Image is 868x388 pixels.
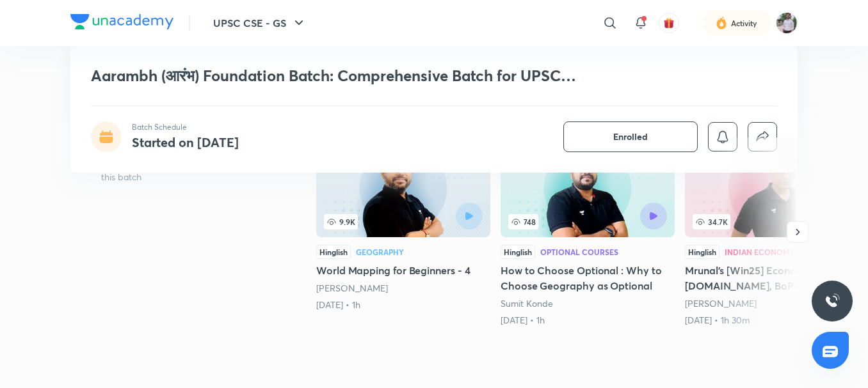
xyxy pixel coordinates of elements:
[659,13,679,33] button: avatar
[685,137,859,327] a: Mrunal’s [Win25] Economy Pill3AB: Intl.Trade, BoP-CAD
[824,293,840,309] img: ttu
[685,137,859,327] a: 34.7KHinglishIndian EconomyMrunal’s [Win25] Economy Pill3AB: [DOMAIN_NAME], BoP-CAD[PERSON_NAME][...
[685,297,757,309] a: [PERSON_NAME]
[132,121,239,133] p: Batch Schedule
[70,14,173,33] a: Company Logo
[563,121,698,152] button: Enrolled
[324,214,358,229] span: 9.9K
[316,245,351,259] div: Hinglish
[501,245,535,259] div: Hinglish
[501,297,675,310] div: Sumit Konde
[501,263,675,293] h5: How to Choose Optional : Why to Choose Geography as Optional
[663,17,675,29] img: avatar
[508,214,538,229] span: 748
[316,137,490,311] a: World Mapping for Beginners - 4
[716,15,727,31] img: activity
[693,214,730,229] span: 34.7K
[356,248,404,256] div: Geography
[316,282,490,295] div: Sudarshan Gurjar
[132,134,239,151] h4: Started on [DATE]
[316,263,490,278] h5: World Mapping for Beginners - 4
[205,10,314,36] button: UPSC CSE - GS
[776,12,798,34] img: Ambuj dubey
[685,297,859,310] div: Mrunal Patel
[501,297,553,309] a: Sumit Konde
[501,137,675,327] a: 748HinglishOptional CoursesHow to Choose Optional : Why to Choose Geography as OptionalSumit Kond...
[501,314,675,327] div: 21st Jun • 1h
[501,137,675,327] a: How to Choose Optional : Why to Choose Geography as Optional
[685,314,859,327] div: 16th Apr • 1h 30m
[685,245,719,259] div: Hinglish
[316,299,490,311] div: 8th Apr • 1h
[91,66,592,85] h1: Aarambh (आरंभ) Foundation Batch: Comprehensive Batch for UPSC CSE, 2026 (Bilingual)
[316,137,490,311] a: 9.9KHinglishGeographyWorld Mapping for Beginners - 4[PERSON_NAME][DATE] • 1h
[613,130,648,143] span: Enrolled
[70,14,173,29] img: Company Logo
[316,282,388,294] a: [PERSON_NAME]
[540,248,618,256] div: Optional Courses
[685,263,859,293] h5: Mrunal’s [Win25] Economy Pill3AB: [DOMAIN_NAME], BoP-CAD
